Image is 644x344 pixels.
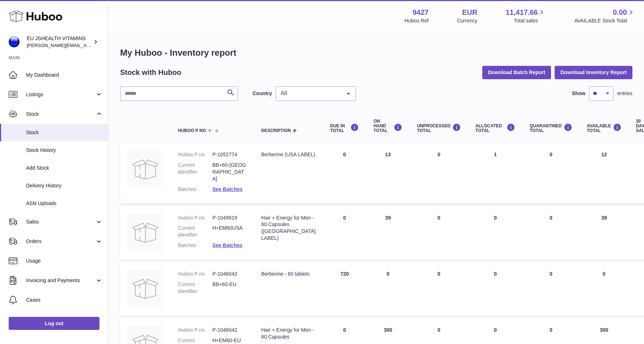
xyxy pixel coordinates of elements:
span: My Dashboard [26,72,103,78]
h1: My Huboo - Inventory report [120,47,632,59]
span: entries [617,90,632,97]
a: See Batches [212,242,242,248]
a: Log out [9,317,99,330]
img: laura@jessicasepel.com [9,37,20,47]
dd: BB+60-[GEOGRAPHIC_DATA] [212,162,247,182]
dd: BB+60-EU [212,281,247,295]
dt: Huboo P no [178,271,212,277]
div: DUE IN TOTAL [330,123,359,133]
dt: Huboo P no [178,151,212,158]
dd: P-1049819 [212,215,247,221]
dt: Batches [178,186,212,193]
dd: P-1046042 [212,327,247,334]
dt: Current identifier [178,281,212,295]
td: 0 [468,263,522,316]
td: 0 [366,263,410,316]
span: Cases [26,297,103,303]
td: 0 [410,144,468,203]
div: Currency [457,17,478,24]
label: Show [572,90,585,97]
dd: P-1046043 [212,271,247,277]
button: Download Batch Report [482,66,551,79]
span: ASN Uploads [26,200,103,207]
span: 11,417.66 [505,8,538,17]
div: Hair + Energy for Men - 60 Capsules ([GEOGRAPHIC_DATA] LABEL) [261,215,315,242]
span: 0 [550,152,552,157]
div: Berberine (USA LABEL) [261,151,315,158]
a: 11,417.66 Total sales [505,8,546,24]
td: 0 [410,207,468,260]
td: 0 [323,144,366,203]
img: product image [127,271,164,307]
span: Add Stock [26,165,103,171]
strong: EUR [462,8,477,17]
h2: Stock with Huboo [120,68,181,77]
span: Stock History [26,147,103,154]
div: ON HAND Total [373,119,402,133]
td: 0 [580,263,629,316]
dt: Current identifier [178,162,212,182]
span: Total sales [514,17,546,24]
button: Download Inventory Report [555,66,632,79]
span: 0 [550,327,552,333]
img: product image [127,151,164,187]
div: Huboo Ref [404,17,429,24]
td: 39 [580,207,629,260]
span: 0 [550,271,552,277]
dt: Huboo P no [178,327,212,334]
td: 720 [323,263,366,316]
a: See Batches [212,186,242,192]
div: EU JSHEALTH VITAMINS [27,35,92,49]
span: Invoicing and Payments [26,277,95,284]
span: Stock [26,111,95,118]
span: [PERSON_NAME][EMAIL_ADDRESS][DOMAIN_NAME] [27,42,145,48]
dt: Batches [178,242,212,249]
span: Delivery History [26,182,103,189]
span: 0.00 [613,8,627,17]
td: 0 [323,207,366,260]
span: Description [261,128,291,133]
span: 0 [550,215,552,221]
span: Listings [26,91,95,98]
td: 39 [366,207,410,260]
td: 0 [410,263,468,316]
div: Hair + Energy for Men - 60 Capsules [261,327,315,340]
div: Berberine - 60 tablets [261,271,315,277]
span: Sales [26,218,95,225]
strong: 9427 [412,8,429,17]
dd: H+EM60USA [212,225,247,238]
img: product image [127,215,164,251]
span: Orders [26,238,95,245]
td: 13 [366,144,410,203]
div: QUARANTINED Total [530,123,572,133]
td: 12 [580,144,629,203]
dd: P-1052774 [212,151,247,158]
span: All [279,90,341,97]
a: 0.00 AVAILABLE Stock Total [574,8,635,24]
span: Usage [26,258,103,264]
div: UNPROCESSED Total [417,123,461,133]
div: ALLOCATED Total [475,123,515,133]
dt: Current identifier [178,225,212,238]
div: AVAILABLE Total [587,123,622,133]
span: Huboo P no [178,128,206,133]
span: AVAILABLE Stock Total [574,17,635,24]
td: 1 [468,144,522,203]
span: Stock [26,129,103,136]
label: Country [253,90,272,97]
dt: Huboo P no [178,215,212,221]
td: 0 [468,207,522,260]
